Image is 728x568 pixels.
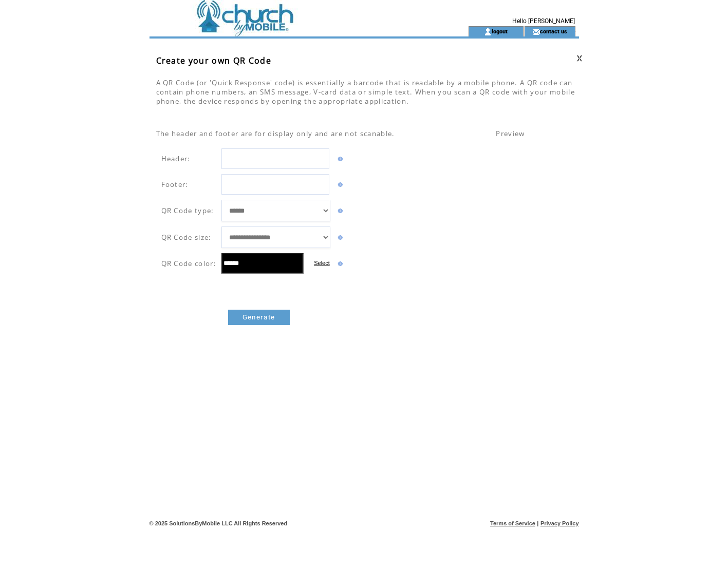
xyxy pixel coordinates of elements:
img: help.gif [335,261,343,266]
a: contact us [540,28,567,34]
img: help.gif [335,157,343,161]
img: account_icon.gif [484,28,492,36]
span: Footer: [161,180,189,189]
span: QR Code type: [161,206,214,215]
span: Preview [496,129,525,138]
a: Privacy Policy [540,520,579,526]
span: Create your own QR Code [156,55,272,66]
span: A QR Code (or 'Quick Response' code) is essentially a barcode that is readable by a mobile phone.... [156,78,575,106]
a: logout [492,28,508,34]
span: Hello [PERSON_NAME] [512,17,575,25]
label: Select [314,260,330,266]
span: QR Code color: [161,259,217,268]
span: The header and footer are for display only and are not scanable. [156,129,395,138]
span: © 2025 SolutionsByMobile LLC All Rights Reserved [150,520,288,526]
img: help.gif [335,182,343,187]
span: Header: [161,154,191,163]
a: Generate [228,310,290,325]
img: help.gif [335,235,343,240]
a: Terms of Service [490,520,535,526]
span: | [537,520,538,526]
span: QR Code size: [161,233,212,242]
img: contact_us_icon.gif [532,28,540,36]
img: help.gif [335,209,343,213]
